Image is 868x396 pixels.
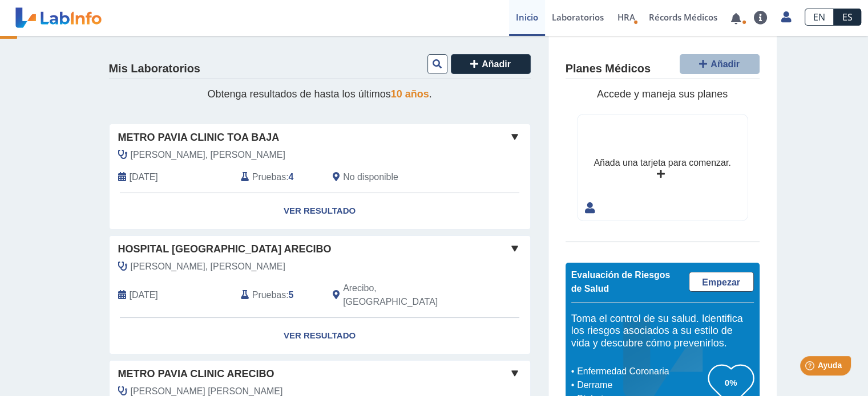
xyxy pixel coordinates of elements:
span: Empezar [702,277,740,287]
li: Derrame [574,378,708,392]
a: EN [805,9,834,26]
span: Evaluación de Riesgos de Salud [571,270,671,293]
span: Arecibo, PR [343,281,469,309]
span: Añadir [710,59,740,69]
span: 2025-08-15 [130,170,158,184]
li: Enfermedad Coronaria [574,365,708,378]
span: Obtenga resultados de hasta los últimos . [207,88,431,100]
span: Santiago Cardenas, Vanessa [131,260,285,273]
button: Añadir [680,54,760,74]
div: : [232,281,324,309]
span: Metro Pavia Clinic Toa Baja [118,130,280,145]
b: 4 [289,172,294,182]
span: 2025-08-03 [130,288,158,302]
button: Añadir [451,54,531,74]
span: Accede y maneja sus planes [597,88,728,100]
span: Añadir [482,59,511,69]
div: : [232,170,324,184]
h4: Planes Médicos [566,62,651,76]
a: Ver Resultado [110,193,530,229]
span: Pruebas [252,288,286,302]
span: HRA [617,11,635,23]
span: Pruebas [252,170,286,184]
span: Metro Pavia Clinic Arecibo [118,366,274,382]
span: Hospital [GEOGRAPHIC_DATA] Arecibo [118,242,332,257]
h5: Toma el control de su salud. Identifica los riesgos asociados a su estilo de vida y descubre cómo... [571,313,754,350]
b: 5 [289,290,294,300]
iframe: Help widget launcher [766,352,855,383]
a: Empezar [689,272,754,292]
h3: 0% [708,375,754,390]
a: Ver Resultado [110,318,530,354]
span: No disponible [343,170,398,184]
div: Añada una tarjeta para comenzar. [594,156,730,170]
span: Casiano Cabrera, Felix [131,148,285,162]
span: 10 años [391,88,429,100]
a: ES [834,9,861,26]
h4: Mis Laboratorios [109,62,200,76]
